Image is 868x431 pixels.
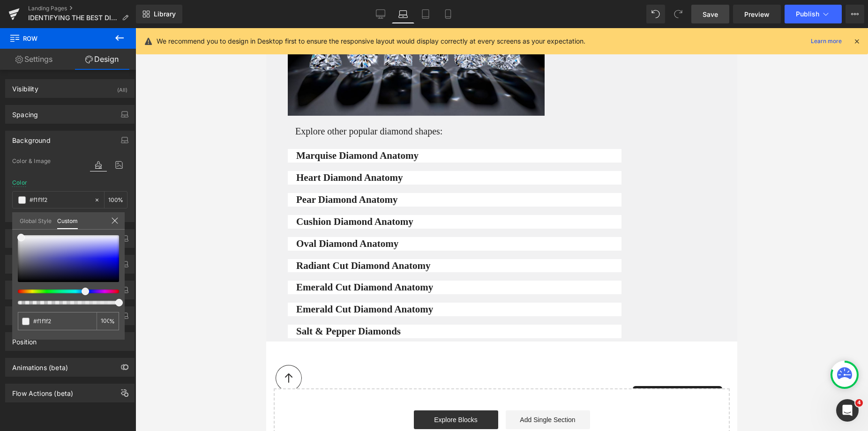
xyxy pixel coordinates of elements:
[369,5,392,23] a: Desktop
[392,5,414,23] a: Laptop
[669,5,688,23] button: Redo
[437,5,459,23] a: Mobile
[855,399,863,407] span: 4
[33,316,93,326] input: Color
[796,10,819,18] span: Publish
[807,36,846,47] a: Learn more
[136,5,182,23] a: New Library
[703,9,718,19] span: Save
[744,9,770,19] span: Preview
[20,212,52,228] a: Global Style
[733,5,781,23] a: Preview
[785,5,842,23] button: Publish
[646,5,665,23] button: Undo
[68,49,136,70] a: Design
[28,5,136,12] a: Landing Pages
[157,36,585,46] p: We recommend you to design in Desktop first to ensure the responsive layout would display correct...
[836,399,859,422] iframe: Intercom live chat
[9,28,103,49] span: Row
[846,5,864,23] button: More
[57,212,78,229] a: Custom
[97,312,119,330] div: %
[28,14,118,22] span: IDENTIFYING THE BEST DIAMONDS - READ OUR GUIDE
[414,5,437,23] a: Tablet
[154,10,176,18] span: Library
